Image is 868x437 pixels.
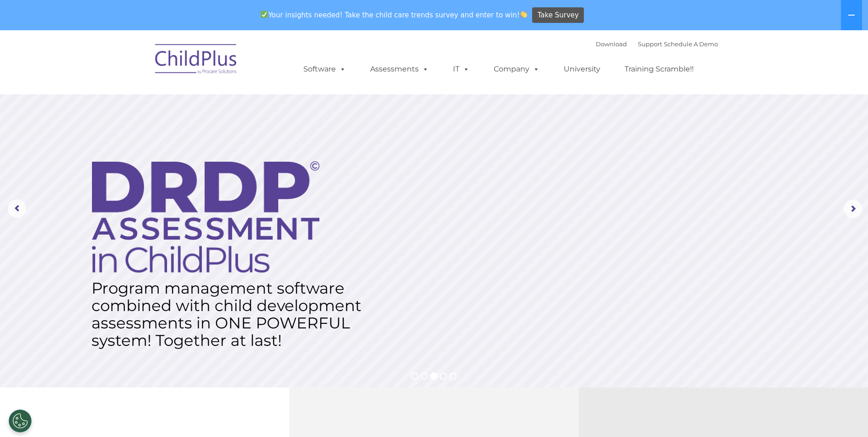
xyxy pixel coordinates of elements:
span: Last name [127,60,155,67]
button: Cookies Settings [9,410,32,432]
img: DRDP Assessment in ChildPlus [92,161,319,273]
a: Assessments [361,60,438,78]
img: 👏 [520,11,527,18]
span: Take Survey [538,7,579,23]
span: Phone number [127,98,166,105]
font: | [596,40,718,48]
img: ChildPlus by Procare Solutions [151,38,242,83]
a: Company [485,60,549,78]
a: Support [638,40,662,48]
a: Take Survey [532,7,584,23]
a: Software [294,60,355,78]
a: University [555,60,609,78]
rs-layer: Program management software combined with child development assessments in ONE POWERFUL system! T... [92,279,369,349]
span: Your insights needed! Take the child care trends survey and enter to win! [257,6,531,24]
a: Download [596,40,627,48]
a: IT [444,60,479,78]
a: Training Scramble!! [615,60,703,78]
a: Schedule A Demo [664,40,718,48]
img: ✅ [261,11,268,18]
